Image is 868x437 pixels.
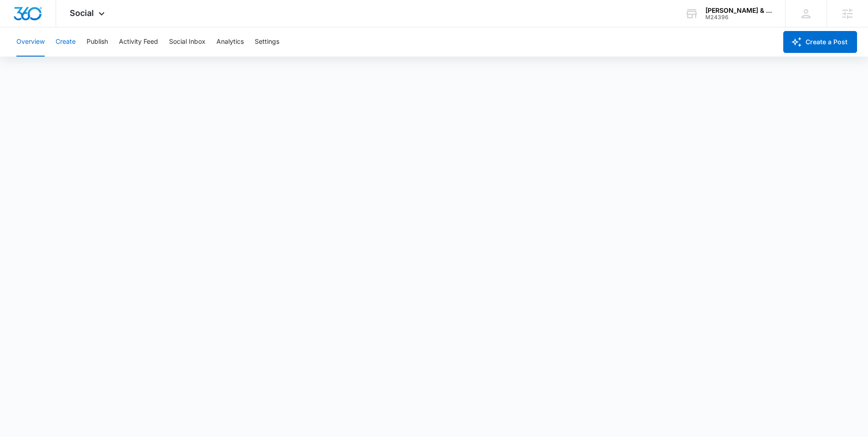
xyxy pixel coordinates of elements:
button: Create [56,27,76,57]
button: Settings [255,27,279,57]
button: Analytics [216,27,244,57]
button: Activity Feed [119,27,158,57]
button: Social Inbox [169,27,205,57]
button: Create a Post [783,31,857,53]
button: Overview [16,27,45,57]
div: account name [705,7,772,14]
div: account id [705,14,772,21]
button: Publish [87,27,108,57]
span: Social [70,8,94,18]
